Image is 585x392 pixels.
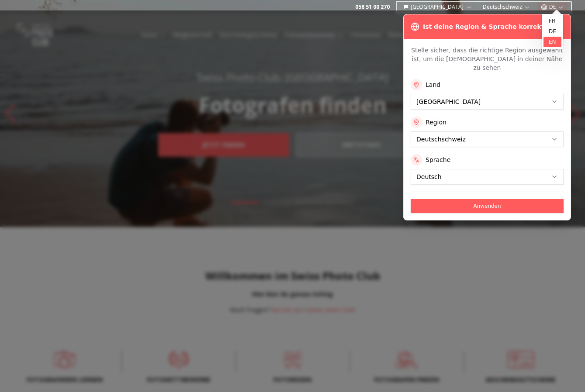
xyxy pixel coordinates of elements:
button: DE [537,2,568,12]
a: de [543,26,561,37]
div: DE [542,14,563,49]
a: 058 51 00 270 [355,3,390,10]
h3: Ist deine Region & Sprache korrekt? [423,22,547,31]
button: Deutschschweiz [479,2,534,12]
label: Land [426,80,440,89]
button: Anwenden [411,199,564,213]
label: Sprache [426,155,450,164]
a: en [543,37,561,47]
p: Stelle sicher, dass die richtige Region ausgewählt ist, um die [DEMOGRAPHIC_DATA] in deiner Nähe ... [411,46,564,72]
a: fr [543,16,561,26]
button: [GEOGRAPHIC_DATA] [400,2,476,12]
label: Region [426,118,447,127]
